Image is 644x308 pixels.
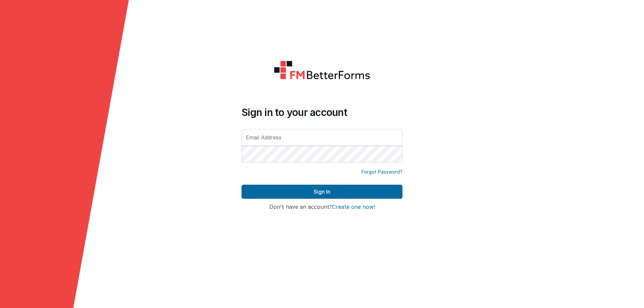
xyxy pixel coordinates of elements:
a: Forgot Password? [362,169,402,175]
input: Email Address [241,129,402,146]
h4: Don't have an account? [241,204,402,210]
h4: Sign in to your account [241,106,402,118]
button: Create one now! [332,204,375,210]
button: Sign In [241,185,402,199]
